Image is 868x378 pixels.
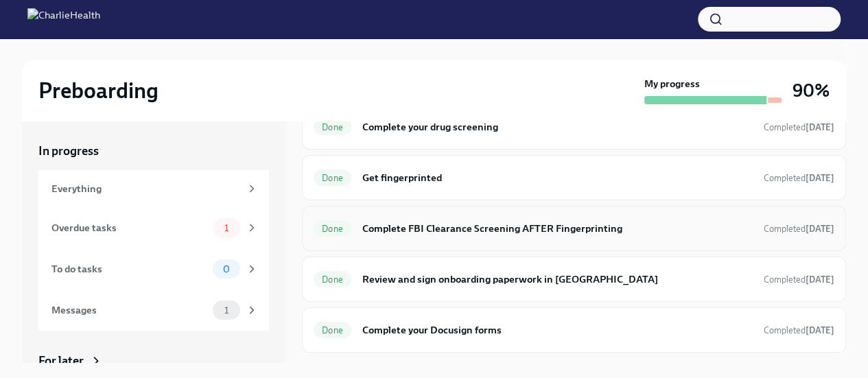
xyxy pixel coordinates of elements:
[793,78,830,103] h3: 90%
[38,143,269,159] a: In progress
[215,264,238,274] span: 0
[806,274,834,285] strong: [DATE]
[314,217,834,239] a: DoneComplete FBI Clearance Screening AFTER FingerprintingCompleted[DATE]
[764,324,834,337] span: September 19th, 2025 08:55
[362,119,753,134] h6: Complete your drug screening
[314,224,351,234] span: Done
[38,353,84,369] div: For later
[764,173,834,183] span: Completed
[314,325,351,335] span: Done
[806,122,834,132] strong: [DATE]
[38,353,269,369] a: For later
[216,223,237,233] span: 1
[38,207,269,248] a: Overdue tasks1
[314,173,351,183] span: Done
[806,224,834,234] strong: [DATE]
[806,325,834,335] strong: [DATE]
[27,8,100,30] img: CharlieHealth
[764,325,834,335] span: Completed
[314,122,351,132] span: Done
[51,303,207,318] div: Messages
[764,273,834,286] span: September 21st, 2025 18:03
[764,274,834,285] span: Completed
[806,173,834,183] strong: [DATE]
[38,248,269,290] a: To do tasks0
[362,272,753,287] h6: Review and sign onboarding paperwork in [GEOGRAPHIC_DATA]
[314,319,834,341] a: DoneComplete your Docusign formsCompleted[DATE]
[314,116,834,138] a: DoneComplete your drug screeningCompleted[DATE]
[764,172,834,185] span: September 24th, 2025 14:21
[764,122,834,132] span: Completed
[314,268,834,290] a: DoneReview and sign onboarding paperwork in [GEOGRAPHIC_DATA]Completed[DATE]
[764,222,834,235] span: September 23rd, 2025 16:04
[764,121,834,134] span: September 21st, 2025 17:41
[362,221,753,236] h6: Complete FBI Clearance Screening AFTER Fingerprinting
[38,170,269,207] a: Everything
[38,290,269,331] a: Messages1
[216,305,237,316] span: 1
[644,77,700,91] strong: My progress
[51,261,207,276] div: To do tasks
[764,224,834,234] span: Completed
[362,170,753,185] h6: Get fingerprinted
[362,322,753,338] h6: Complete your Docusign forms
[51,220,207,235] div: Overdue tasks
[38,77,159,104] h2: Preboarding
[314,274,351,285] span: Done
[51,181,240,196] div: Everything
[314,167,834,189] a: DoneGet fingerprintedCompleted[DATE]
